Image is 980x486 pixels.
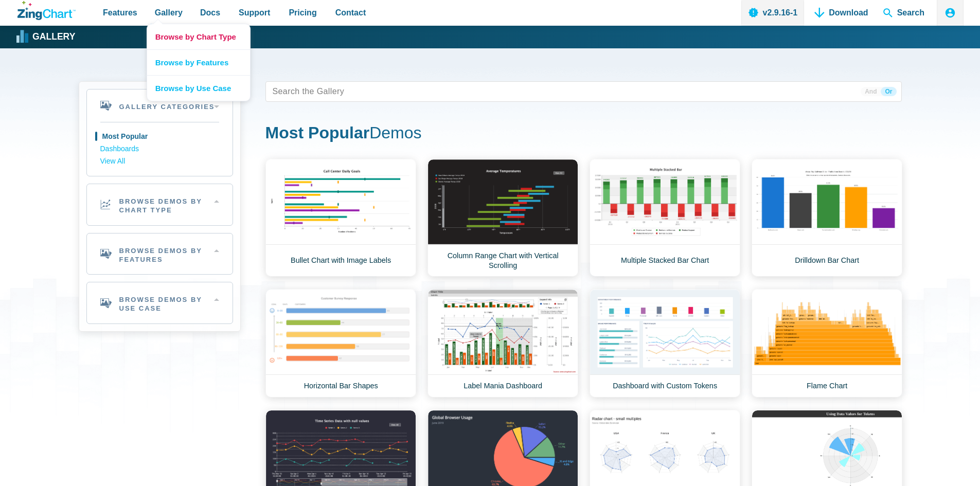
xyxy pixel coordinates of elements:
strong: Gallery [32,32,75,42]
h2: Browse Demos By Use Case [87,282,233,323]
a: Gallery [17,29,75,45]
a: Multiple Stacked Bar Chart [590,159,740,277]
a: Dashboard with Custom Tokens [590,289,740,398]
h2: Gallery Categories [87,89,233,122]
h2: Browse Demos By Chart Type [87,184,233,225]
span: And [861,87,881,96]
span: Pricing [289,6,316,20]
a: Most Popular [100,131,219,143]
h1: Demos [265,122,902,146]
a: ZingChart Logo. Click to return to the homepage [17,1,76,20]
h2: Browse Demos By Features [87,233,233,275]
a: Browse by Use Case [147,75,250,101]
span: Features [103,6,137,20]
span: Or [881,87,896,96]
a: Column Range Chart with Vertical Scrolling [427,159,578,277]
a: View All [100,155,219,168]
a: Horizontal Bar Shapes [265,289,416,398]
a: Label Mania Dashboard [427,289,578,398]
a: Browse by Chart Type [147,24,250,49]
a: Flame Chart [752,289,902,398]
strong: Most Popular [265,123,370,142]
a: Bullet Chart with Image Labels [265,159,416,277]
span: Contact [335,6,366,20]
a: Dashboards [100,143,219,155]
span: Gallery [155,6,183,20]
span: Support [239,6,270,20]
a: Browse by Features [147,49,250,75]
a: Drilldown Bar Chart [752,159,902,277]
span: Docs [200,6,220,20]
